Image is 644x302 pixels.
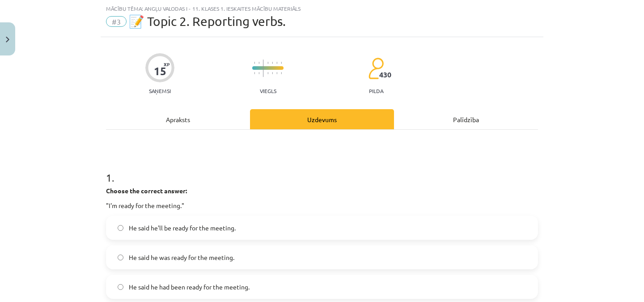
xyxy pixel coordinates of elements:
[394,109,538,129] div: Palīdzība
[106,5,538,12] div: Mācību tēma: Angļu valodas i - 11. klases 1. ieskaites mācību materiāls
[276,72,277,74] img: icon-short-line-57e1e144782c952c97e751825c79c345078a6d821885a25fce030b3d8c18986b.svg
[6,37,9,43] img: icon-close-lesson-0947bae3869378f0d4975bcd49f059093ad1ed9edebbc8119c70593378902aed.svg
[368,57,384,80] img: students-c634bb4e5e11cddfef0936a35e636f08e4e9abd3cc4e673bd6f9a4125e45ecb1.svg
[145,88,174,94] p: Saņemsi
[164,62,169,67] span: XP
[369,88,383,94] p: pilda
[258,72,259,74] img: icon-short-line-57e1e144782c952c97e751825c79c345078a6d821885a25fce030b3d8c18986b.svg
[254,62,255,64] img: icon-short-line-57e1e144782c952c97e751825c79c345078a6d821885a25fce030b3d8c18986b.svg
[276,62,277,64] img: icon-short-line-57e1e144782c952c97e751825c79c345078a6d821885a25fce030b3d8c18986b.svg
[106,201,538,210] p: "I'm ready for the meeting."
[106,109,250,129] div: Apraksts
[267,72,268,74] img: icon-short-line-57e1e144782c952c97e751825c79c345078a6d821885a25fce030b3d8c18986b.svg
[129,253,234,262] span: He said he was ready for the meeting.
[272,62,273,64] img: icon-short-line-57e1e144782c952c97e751825c79c345078a6d821885a25fce030b3d8c18986b.svg
[258,62,259,64] img: icon-short-line-57e1e144782c952c97e751825c79c345078a6d821885a25fce030b3d8c18986b.svg
[154,65,166,77] div: 15
[281,72,282,74] img: icon-short-line-57e1e144782c952c97e751825c79c345078a6d821885a25fce030b3d8c18986b.svg
[129,223,236,233] span: He said he'll be ready for the meeting.
[106,187,187,195] strong: Choose the correct answer:
[129,282,250,292] span: He said he had been ready for the meeting.
[379,71,391,79] span: 430
[106,156,538,183] h1: 1 .
[254,72,255,74] img: icon-short-line-57e1e144782c952c97e751825c79c345078a6d821885a25fce030b3d8c18986b.svg
[118,284,123,290] input: He said he had been ready for the meeting.
[263,60,264,77] img: icon-long-line-d9ea69661e0d244f92f715978eff75569469978d946b2353a9bb055b3ed8787d.svg
[281,62,282,64] img: icon-short-line-57e1e144782c952c97e751825c79c345078a6d821885a25fce030b3d8c18986b.svg
[118,255,123,260] input: He said he was ready for the meeting.
[129,14,286,29] span: 📝 Topic 2. Reporting verbs.
[272,72,273,74] img: icon-short-line-57e1e144782c952c97e751825c79c345078a6d821885a25fce030b3d8c18986b.svg
[260,88,276,94] p: Viegls
[106,16,127,27] span: #3
[267,62,268,64] img: icon-short-line-57e1e144782c952c97e751825c79c345078a6d821885a25fce030b3d8c18986b.svg
[118,225,123,231] input: He said he'll be ready for the meeting.
[250,109,394,129] div: Uzdevums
